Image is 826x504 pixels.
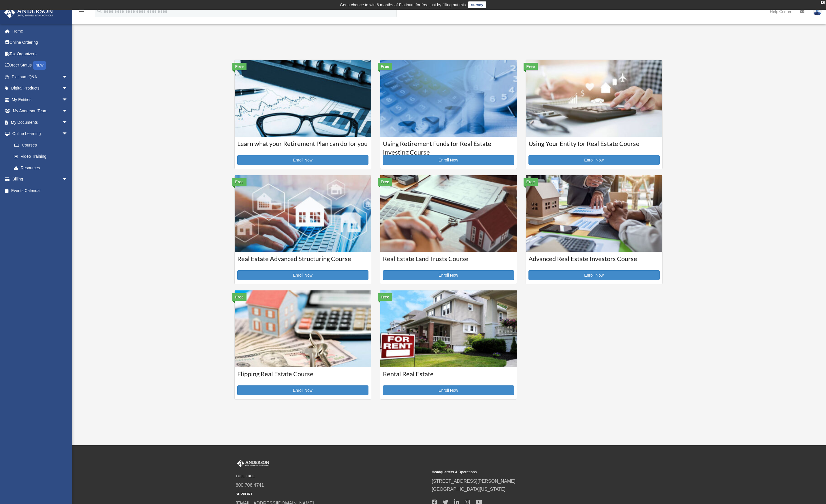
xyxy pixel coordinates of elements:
a: Order StatusNEW [4,60,76,71]
h3: Real Estate Land Trusts Course [383,254,514,269]
a: Enroll Now [383,385,514,395]
small: TOLL FREE [236,473,428,479]
img: Anderson Advisors Platinum Portal [3,7,55,18]
a: Billingarrow_drop_down [4,174,76,185]
span: arrow_drop_down [62,174,74,185]
small: SUPPORT [236,491,428,497]
a: My Anderson Teamarrow_drop_down [4,105,76,117]
small: Headquarters & Operations [432,469,624,475]
div: Free [524,178,538,186]
a: Enroll Now [237,155,368,165]
a: My Entitiesarrow_drop_down [4,94,76,105]
span: arrow_drop_down [62,105,74,117]
div: Free [232,63,247,70]
a: Enroll Now [237,270,368,280]
a: [STREET_ADDRESS][PERSON_NAME] [432,479,515,484]
a: Enroll Now [528,270,660,280]
a: Resources [8,162,76,174]
img: User Pic [813,7,822,16]
a: My Documentsarrow_drop_down [4,117,76,128]
a: Online Learningarrow_drop_down [4,128,76,140]
a: Home [4,25,76,37]
span: arrow_drop_down [62,94,74,106]
i: search [96,8,103,14]
div: Free [232,293,247,301]
a: Enroll Now [383,155,514,165]
div: NEW [33,61,46,70]
div: Free [378,293,392,301]
a: survey [468,1,486,8]
a: Tax Organizers [4,48,76,60]
h3: Real Estate Advanced Structuring Course [237,254,368,269]
a: 800.706.4741 [236,483,264,488]
a: Digital Productsarrow_drop_down [4,83,76,94]
h3: Rental Real Estate [383,370,514,384]
div: Free [232,178,247,186]
span: arrow_drop_down [62,128,74,140]
a: [GEOGRAPHIC_DATA][US_STATE] [432,487,506,492]
span: arrow_drop_down [62,117,74,128]
div: close [821,1,825,4]
a: Events Calendar [4,185,76,196]
a: menu [78,10,85,15]
div: Free [378,63,392,70]
span: arrow_drop_down [62,71,74,83]
h3: Advanced Real Estate Investors Course [528,254,660,269]
h3: Flipping Real Estate Course [237,370,368,384]
i: menu [78,8,85,15]
a: Enroll Now [528,155,660,165]
a: Courses [8,139,74,151]
a: Enroll Now [237,385,368,395]
a: Enroll Now [383,270,514,280]
h3: Using Your Entity for Real Estate Course [528,139,660,154]
h3: Learn what your Retirement Plan can do for you [237,139,368,154]
div: Get a chance to win 6 months of Platinum for free just by filling out this [340,1,466,8]
a: Video Training [8,151,76,162]
span: arrow_drop_down [62,83,74,94]
h3: Using Retirement Funds for Real Estate Investing Course [383,139,514,154]
img: Anderson Advisors Platinum Portal [236,460,270,467]
div: Free [524,63,538,70]
a: Online Ordering [4,37,76,48]
a: Platinum Q&Aarrow_drop_down [4,71,76,83]
div: Free [378,178,392,186]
